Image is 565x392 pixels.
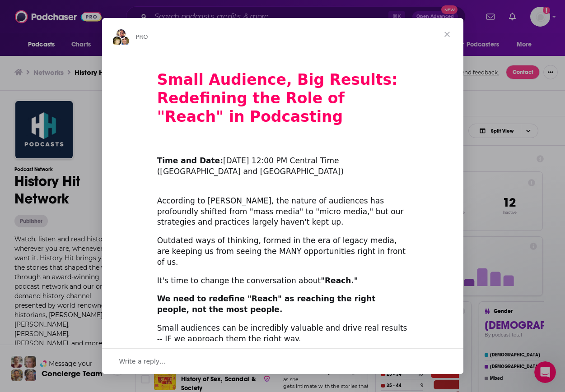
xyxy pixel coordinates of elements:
b: "Reach." [321,276,358,285]
div: Outdated ways of thinking, formed in the era of legacy media, are keeping us from seeing the MANY... [157,235,408,267]
b: We need to redefine "Reach" as reaching the right people, not the most people. [157,294,376,314]
b: Small Audience, Big Results: Redefining the Role of "Reach" in Podcasting [157,71,398,125]
div: Small audiences can be incredibly valuable and drive real results -- IF we approach them the righ... [157,323,408,345]
div: According to [PERSON_NAME], the nature of audiences has profoundly shifted from "mass media" to "... [157,185,408,228]
img: Barbara avatar [112,36,122,46]
div: ​ [DATE] 12:00 PM Central Time ([GEOGRAPHIC_DATA] and [GEOGRAPHIC_DATA]) [157,145,408,177]
span: Close [431,18,463,51]
img: Sydney avatar [116,28,126,39]
div: Open conversation and reply [102,348,463,374]
b: Time and Date: [157,156,223,165]
span: PRO [136,33,148,40]
div: It's time to change the conversation about [157,276,408,286]
img: Dave avatar [119,36,130,46]
span: Write a reply… [119,355,166,367]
